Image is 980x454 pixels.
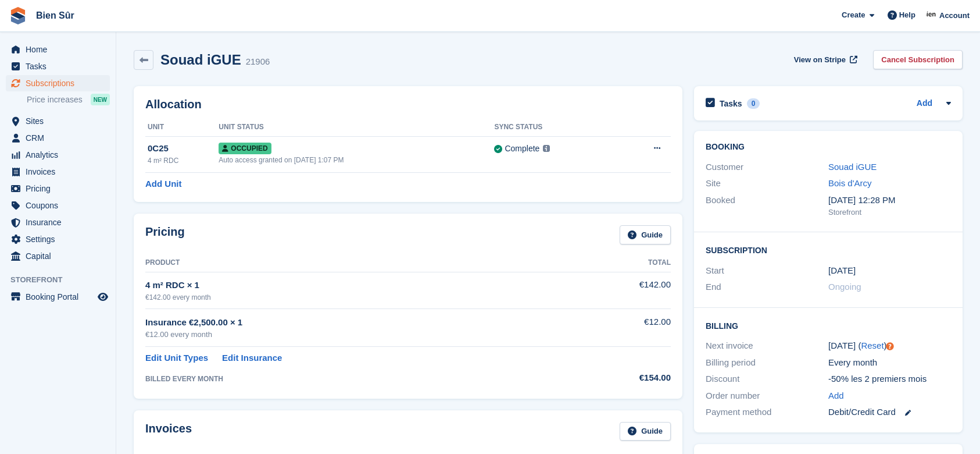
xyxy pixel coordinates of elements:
[828,162,877,172] a: Souad iGUE
[828,356,951,370] div: Every month
[747,98,760,109] div: 0
[620,225,671,244] a: Guide
[6,164,110,180] a: menu
[145,374,573,384] div: BILLED EVERY MONTH
[26,41,95,58] span: Home
[6,180,110,197] a: menu
[794,54,846,66] span: View on Stripe
[219,118,494,137] th: Unit Status
[6,130,110,146] a: menu
[6,113,110,129] a: menu
[219,155,494,165] div: Auto access granted on [DATE] 1:07 PM
[219,143,271,154] span: Occupied
[706,143,951,152] h2: Booking
[706,373,828,386] div: Discount
[26,231,95,247] span: Settings
[148,155,219,166] div: 4 m² RDC
[27,94,83,105] span: Price increases
[706,194,828,218] div: Booked
[828,194,951,207] div: [DATE] 12:28 PM
[26,197,95,214] span: Coupons
[26,58,95,75] span: Tasks
[505,143,539,155] div: Complete
[828,339,951,353] div: [DATE] ( )
[885,341,895,352] div: Tooltip anchor
[145,225,185,244] h2: Pricing
[145,254,573,272] th: Product
[789,50,860,69] a: View on Stripe
[26,147,95,163] span: Analytics
[145,316,573,329] div: Insurance €2,500.00 × 1
[720,98,742,109] h2: Tasks
[246,55,270,69] div: 21906
[160,52,241,68] h2: Souad iGUE
[26,113,95,129] span: Sites
[6,248,110,264] a: menu
[917,97,932,111] a: Add
[926,9,938,21] img: Asmaa Habri
[6,214,110,230] a: menu
[573,371,671,385] div: €154.00
[26,214,95,230] span: Insurance
[706,161,828,174] div: Customer
[145,292,573,303] div: €142.00 every month
[6,41,110,58] a: menu
[706,177,828,190] div: Site
[145,279,573,292] div: 4 m² RDC × 1
[148,142,219,155] div: 0C25
[828,207,951,218] div: Storefront
[145,118,219,137] th: Unit
[6,197,110,214] a: menu
[706,356,828,370] div: Billing period
[706,406,828,419] div: Payment method
[26,289,95,305] span: Booking Portal
[222,352,282,365] a: Edit Insurance
[620,422,671,441] a: Guide
[26,248,95,264] span: Capital
[706,244,951,256] h2: Subscription
[494,118,617,137] th: Sync Status
[899,9,915,21] span: Help
[573,309,671,347] td: €12.00
[842,9,865,21] span: Create
[939,10,970,22] span: Account
[27,93,110,106] a: Price increases NEW
[828,264,856,278] time: 2023-07-12 22:00:00 UTC
[706,320,951,331] h2: Billing
[26,180,95,197] span: Pricing
[6,75,110,91] a: menu
[145,352,208,365] a: Edit Unit Types
[145,98,671,111] h2: Allocation
[706,339,828,353] div: Next invoice
[828,178,872,188] a: Bois d'Arcy
[573,272,671,308] td: €142.00
[828,373,951,386] div: -50% les 2 premiers mois
[828,406,951,419] div: Debit/Credit Card
[706,281,828,294] div: End
[861,340,884,350] a: Reset
[96,290,110,304] a: Preview store
[10,274,116,286] span: Storefront
[543,145,550,152] img: icon-info-grey-7440780725fd019a000dd9b08b2336e03edf1995a4989e88bcd33f0948082b44.svg
[145,178,181,191] a: Add Unit
[145,422,192,441] h2: Invoices
[873,50,963,69] a: Cancel Subscription
[6,147,110,163] a: menu
[26,75,95,91] span: Subscriptions
[26,130,95,146] span: CRM
[9,7,27,24] img: stora-icon-8386f47178a22dfd0bd8f6a31ec36ba5ce8667c1dd55bd0f319d3a0aa187defe.svg
[706,264,828,278] div: Start
[706,389,828,403] div: Order number
[26,164,95,180] span: Invoices
[91,94,110,105] div: NEW
[6,289,110,305] a: menu
[145,329,573,340] div: €12.00 every month
[828,282,861,292] span: Ongoing
[828,389,844,403] a: Add
[6,58,110,75] a: menu
[31,6,79,25] a: Bien Sûr
[573,254,671,272] th: Total
[6,231,110,247] a: menu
